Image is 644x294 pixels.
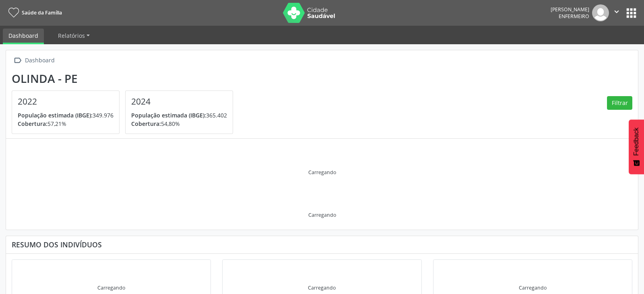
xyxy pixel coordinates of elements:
[18,111,93,119] span: População estimada (IBGE):
[12,240,632,249] div: Resumo dos indivíduos
[58,32,85,39] span: Relatórios
[519,284,547,291] div: Carregando
[18,97,114,107] h4: 2022
[23,55,56,66] div: Dashboard
[633,127,640,156] span: Feedback
[131,111,206,119] span: População estimada (IBGE):
[308,169,336,176] div: Carregando
[131,120,161,127] span: Cobertura:
[6,6,62,19] a: Saúde da Família
[551,6,589,13] div: [PERSON_NAME]
[18,119,114,128] p: 57,21%
[52,29,95,43] a: Relatórios
[559,13,589,20] span: Enfermeiro
[629,119,644,174] button: Feedback - Mostrar pesquisa
[18,111,114,119] p: 349.976
[97,284,125,291] div: Carregando
[131,97,227,107] h4: 2024
[18,120,47,127] span: Cobertura:
[308,284,336,291] div: Carregando
[12,55,56,66] a:  Dashboard
[609,4,624,21] button: 
[592,4,609,21] img: img
[624,6,638,20] button: apps
[131,111,227,119] p: 365.402
[308,212,336,218] div: Carregando
[607,96,632,110] button: Filtrar
[22,9,62,16] span: Saúde da Família
[3,29,44,44] a: Dashboard
[612,7,621,16] i: 
[12,72,239,85] div: Olinda - PE
[12,55,23,66] i: 
[131,119,227,128] p: 54,80%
